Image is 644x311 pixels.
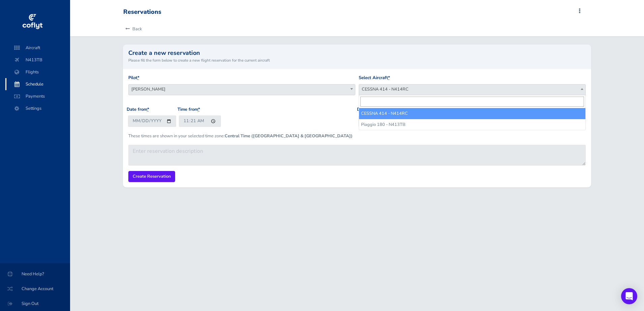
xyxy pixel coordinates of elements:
input: Create Reservation [128,171,175,182]
span: N413TB [12,54,63,66]
li: Piaggio 180 - N413TB [359,119,585,130]
small: Please fill the form below to create a new flight reservation for the current aircraft [128,57,586,63]
span: Matt Badler [129,84,355,94]
span: Matt Badler [128,84,355,95]
label: Time from [178,106,200,113]
label: Date to [357,106,374,113]
abbr: required [137,75,139,81]
label: Pilot [128,74,139,81]
img: coflyt logo [21,12,43,32]
span: CESSNA 414 - N414RC [359,84,586,95]
div: Reservations [123,8,161,16]
abbr: required [388,75,390,81]
div: Open Intercom Messenger [621,288,637,304]
b: Central Time ([GEOGRAPHIC_DATA] & [GEOGRAPHIC_DATA]) [225,133,353,139]
li: CESSNA 414 - N414RC [359,108,585,119]
abbr: required [198,106,200,112]
label: Select Aircraft [359,74,390,81]
label: Date from [127,106,149,113]
span: Settings [12,102,63,114]
span: Flights [12,66,63,78]
p: These times are shown in your selected time zone: [128,133,586,139]
span: Payments [12,90,63,102]
span: Change Account [8,283,62,295]
span: Schedule [12,78,63,90]
span: CESSNA 414 - N414RC [359,84,585,94]
h2: Create a new reservation [128,50,586,56]
span: Need Help? [8,268,62,280]
span: Aircraft [12,42,63,54]
abbr: required [147,106,149,112]
span: Sign Out [8,298,62,310]
a: Back [123,22,142,36]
